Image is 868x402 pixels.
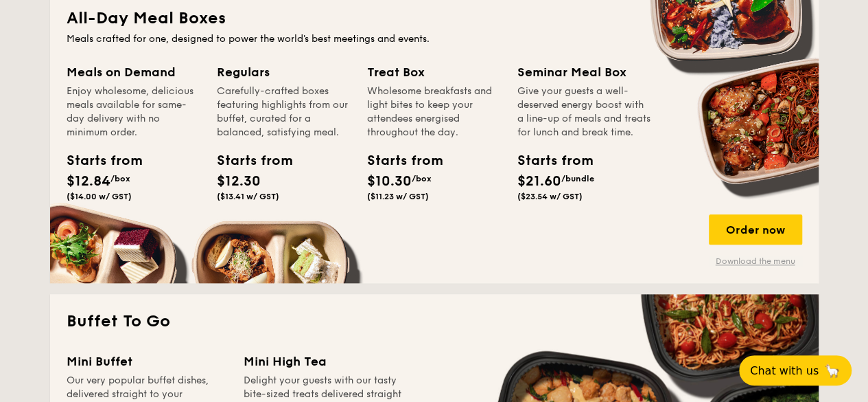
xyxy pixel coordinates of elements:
[244,352,404,371] div: Mini High Tea
[367,85,501,139] div: Wholesome breakfasts and light bites to keep your attendees energised throughout the day.
[517,173,561,190] span: $21.60
[412,174,432,183] span: /box
[67,352,227,371] div: Mini Buffet
[709,214,802,245] div: Order now
[217,192,279,201] span: ($13.41 w/ GST)
[217,150,279,171] div: Starts from
[67,8,802,30] h2: All-Day Meal Boxes
[517,192,583,201] span: ($23.54 w/ GST)
[67,173,110,190] span: $12.84
[709,256,802,267] a: Download the menu
[750,364,819,377] span: Chat with us
[67,311,802,333] h2: Buffet To Go
[110,174,130,183] span: /box
[67,32,802,46] div: Meals crafted for one, designed to power the world's best meetings and events.
[67,150,128,171] div: Starts from
[217,173,261,190] span: $12.30
[217,85,351,139] div: Carefully-crafted boxes featuring highlights from our buffet, curated for a balanced, satisfying ...
[824,363,841,379] span: 🦙
[517,63,651,82] div: Seminar Meal Box
[67,85,200,139] div: Enjoy wholesome, delicious meals available for same-day delivery with no minimum order.
[367,192,429,201] span: ($11.23 w/ GST)
[367,173,412,190] span: $10.30
[217,63,351,82] div: Regulars
[367,63,501,82] div: Treat Box
[517,150,579,171] div: Starts from
[67,192,132,201] span: ($14.00 w/ GST)
[517,85,651,139] div: Give your guests a well-deserved energy boost with a line-up of meals and treats for lunch and br...
[739,355,852,386] button: Chat with us🦙
[561,174,594,183] span: /bundle
[67,63,200,82] div: Meals on Demand
[367,150,429,171] div: Starts from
